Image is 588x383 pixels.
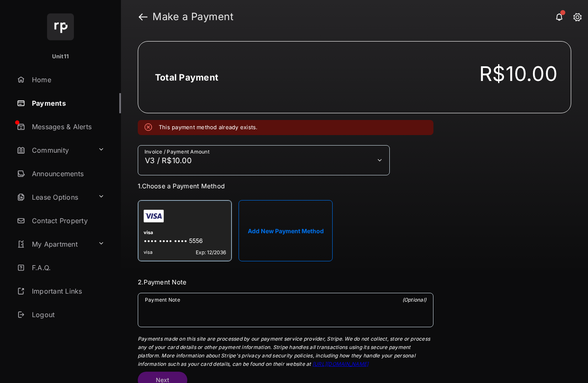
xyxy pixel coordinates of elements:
h2: Total Payment [155,72,218,83]
a: F.A.Q. [13,258,121,278]
a: Logout [13,305,121,325]
button: Add New Payment Method [239,200,333,261]
div: •••• •••• •••• 5556 [144,237,226,246]
a: Payments [13,93,121,113]
p: Unit11 [52,52,69,61]
a: Announcements [13,164,121,184]
a: Home [13,70,121,90]
span: Exp: 12/2036 [196,249,226,255]
a: Contact Property [13,211,121,231]
a: Important Links [13,281,108,301]
div: R$10.00 [479,62,557,86]
h3: 1. Choose a Payment Method [138,182,433,190]
a: My Apartment [13,234,94,254]
h3: 2. Payment Note [138,278,433,286]
a: Lease Options [13,187,94,207]
div: visa [144,229,226,237]
div: visa•••• •••• •••• 5556visaExp: 12/2036 [138,200,232,261]
strong: Make a Payment [152,12,234,22]
a: [URL][DOMAIN_NAME] [312,361,368,367]
span: Payments made on this site are processed by our payment service provider, Stripe. We do not colle... [138,336,430,367]
img: svg+xml;base64,PHN2ZyB4bWxucz0iaHR0cDovL3d3dy53My5vcmcvMjAwMC9zdmciIHdpZHRoPSI2NCIgaGVpZ2h0PSI2NC... [47,13,74,40]
a: Messages & Alerts [13,117,121,137]
span: visa [144,249,152,255]
a: Community [13,140,94,160]
em: This payment method already exists. [159,123,258,132]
